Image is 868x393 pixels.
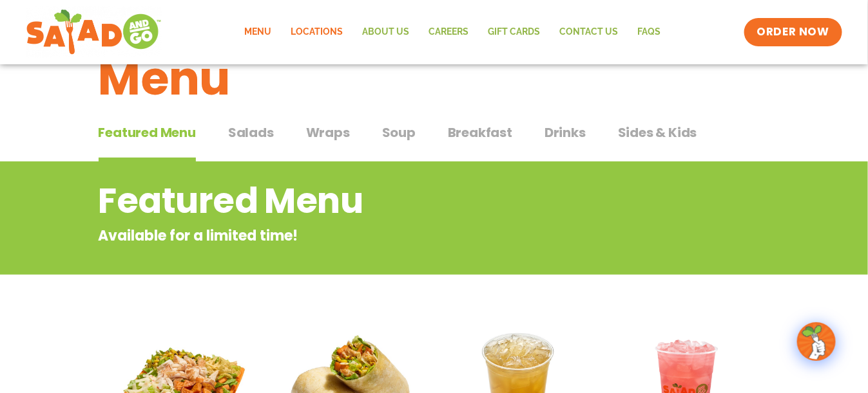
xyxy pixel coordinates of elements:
span: Featured Menu [99,123,196,142]
h1: Menu [99,44,770,113]
span: Wraps [306,123,350,142]
a: Menu [235,17,282,47]
p: Available for a limited time! [99,225,666,246]
span: Soup [382,123,416,142]
a: GIFT CARDS [479,17,550,47]
span: Breakfast [448,123,512,142]
h2: Featured Menu [99,175,666,227]
div: Tabbed content [99,118,770,162]
a: About Us [353,17,420,47]
img: wpChatIcon [798,324,834,360]
span: Drinks [545,123,586,142]
a: Contact Us [550,17,628,47]
a: ORDER NOW [744,18,842,46]
a: Locations [282,17,353,47]
span: ORDER NOW [757,24,829,40]
a: FAQs [628,17,671,47]
img: new-SAG-logo-768×292 [26,6,162,58]
span: Salads [228,123,274,142]
a: Careers [420,17,479,47]
nav: Menu [235,17,671,47]
span: Sides & Kids [618,123,697,142]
